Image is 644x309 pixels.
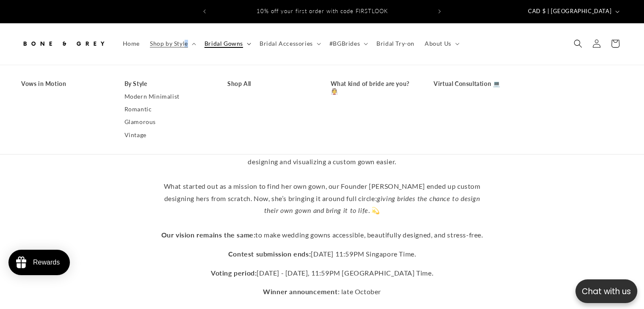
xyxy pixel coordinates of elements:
[228,250,311,258] strong: Contest submission ends:
[575,279,637,303] button: Open chatbox
[523,3,623,19] button: CAD $ | [GEOGRAPHIC_DATA]
[195,3,214,19] button: Previous announcement
[263,287,337,295] strong: Winner announcement
[124,129,211,141] a: Vintage
[21,34,106,53] img: Bone and Grey Bridal
[21,77,108,90] a: Vows in Motion
[199,35,254,52] summary: Bridal Gowns
[211,269,257,277] strong: Voting period:
[420,35,463,52] summary: About Us
[145,35,199,52] summary: Shop by Style
[33,259,60,266] div: Rewards
[260,40,313,47] span: Bridal Accessories
[434,77,520,90] a: Virtual Consultation 💻
[157,248,487,260] p: [DATE] 11:59PM Singapore Time.
[18,31,109,56] a: Bone and Grey Bridal
[227,77,314,90] a: Shop All
[331,77,417,98] a: What kind of bride are you? 👰
[430,3,449,19] button: Next announcement
[150,40,188,47] span: Shop by Style
[161,231,255,239] strong: Our vision remains the same:
[324,35,371,52] summary: #BGBrides
[575,285,637,298] p: Chat with us
[118,35,145,52] a: Home
[256,8,387,14] span: 10% off your first order with code FIRSTLOOK
[371,35,420,52] a: Bridal Try-on
[425,40,451,47] span: About Us
[569,34,587,53] summary: Search
[157,143,487,241] p: To celebrate our 2-year anniversary, we built our own tool to make designing and visualizing a cu...
[376,40,415,47] span: Bridal Try-on
[157,286,487,298] p: : late October
[528,7,611,16] span: CAD $ | [GEOGRAPHIC_DATA]
[124,90,211,103] a: Modern Minimalist
[254,35,324,52] summary: Bridal Accessories
[124,116,211,128] a: Glamorous
[264,194,480,215] em: giving brides the chance to design their own gown and bring it to life
[124,77,211,90] a: By Style
[157,267,487,279] p: [DATE] - [DATE], 11:59PM [GEOGRAPHIC_DATA] Time.
[123,40,140,47] span: Home
[205,40,243,47] span: Bridal Gowns
[124,103,211,116] a: Romantic
[329,40,360,47] span: #BGBrides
